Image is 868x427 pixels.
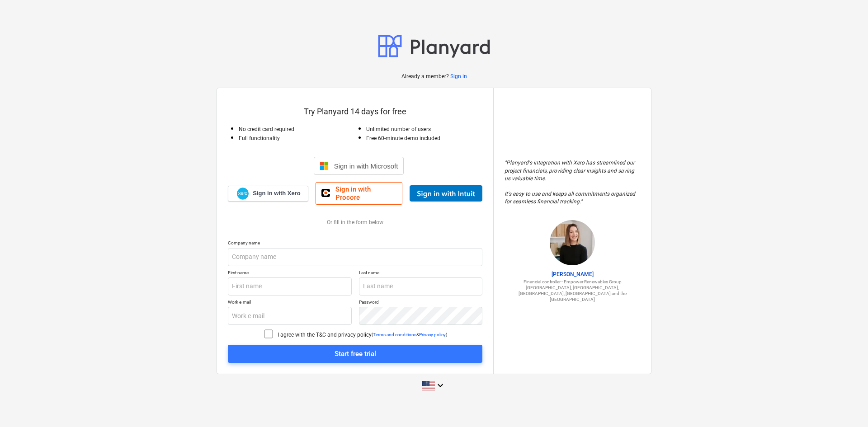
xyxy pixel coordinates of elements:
[419,332,446,337] a: Privacy policy
[278,331,372,339] p: I agree with the T&C and privacy policy
[373,332,416,337] a: Terms and conditions
[228,186,308,202] a: Sign in with Xero
[335,348,376,360] div: Start free trial
[401,73,450,80] p: Already a member?
[228,345,482,363] button: Start free trial
[366,135,483,142] p: Free 60-minute demo included
[505,271,640,278] p: [PERSON_NAME]
[366,126,483,133] p: Unlimited number of users
[505,279,640,285] p: Financial controller - Empower Renewables Group
[253,189,300,197] span: Sign in with Xero
[237,188,249,200] img: Xero logo
[239,135,355,142] p: Full functionality
[320,161,329,170] img: Microsoft logo
[505,285,640,303] p: [GEOGRAPHIC_DATA], [GEOGRAPHIC_DATA], [GEOGRAPHIC_DATA], [GEOGRAPHIC_DATA] and the [GEOGRAPHIC_DATA]
[239,126,355,133] p: No credit card required
[359,270,483,277] p: Last name
[228,277,352,296] input: First name
[335,185,396,202] span: Sign in with Procore
[316,182,402,205] a: Sign in with Procore
[228,106,482,117] p: Try Planyard 14 days for free
[334,162,398,170] span: Sign in with Microsoft
[228,248,482,266] input: Company name
[228,270,352,277] p: First name
[435,380,446,391] i: keyboard_arrow_down
[450,73,467,80] a: Sign in
[228,240,482,248] p: Company name
[228,219,482,225] div: Or fill in the form below
[359,277,483,296] input: Last name
[228,307,352,325] input: Work e-mail
[505,159,640,206] p: " Planyard's integration with Xero has streamlined our project financials, providing clear insigh...
[550,220,595,265] img: Sharon Brown
[372,332,447,338] p: ( & )
[228,299,352,307] p: Work e-mail
[359,299,483,307] p: Password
